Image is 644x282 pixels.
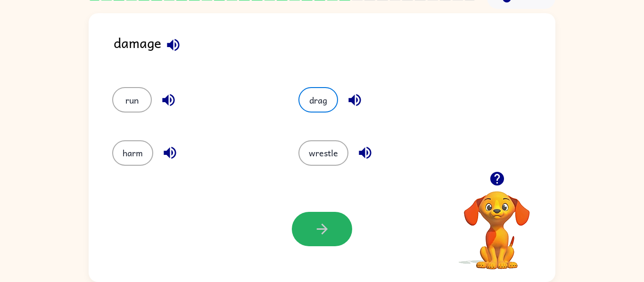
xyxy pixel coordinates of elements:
button: drag [298,87,338,113]
video: Your browser must support playing .mp4 files to use Literably. Please try using another browser. [450,177,544,271]
button: harm [112,140,153,166]
button: wrestle [298,140,348,166]
div: damage [114,32,555,68]
button: run [112,87,152,113]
